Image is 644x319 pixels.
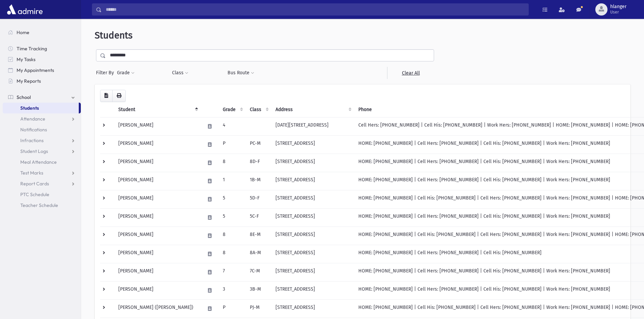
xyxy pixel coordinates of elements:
[17,78,41,84] span: My Reports
[271,227,354,245] td: [STREET_ADDRESS]
[3,54,81,65] a: My Tasks
[117,67,135,79] button: Grade
[114,281,201,299] td: [PERSON_NAME]
[271,117,354,135] td: [DATE][STREET_ADDRESS]
[271,263,354,281] td: [STREET_ADDRESS]
[20,127,47,133] span: Notifications
[219,208,246,227] td: 5
[3,103,79,113] a: Students
[271,208,354,227] td: [STREET_ADDRESS]
[114,117,201,135] td: [PERSON_NAME]
[246,102,271,117] th: Class: activate to sort column ascending
[100,90,113,102] button: CSV
[3,135,81,146] a: Infractions
[271,135,354,154] td: [STREET_ADDRESS]
[271,172,354,190] td: [STREET_ADDRESS]
[246,190,271,208] td: 5D-F
[17,56,35,62] span: My Tasks
[219,135,246,154] td: P
[20,159,57,165] span: Meal Attendance
[114,263,201,281] td: [PERSON_NAME]
[17,46,47,52] span: Time Tracking
[114,208,201,227] td: [PERSON_NAME]
[20,116,45,122] span: Attendance
[246,227,271,245] td: 8E-M
[3,200,81,211] a: Teacher Schedule
[246,263,271,281] td: 7C-M
[246,299,271,318] td: PJ-M
[246,245,271,263] td: 8A-M
[5,3,44,16] img: AdmirePro
[3,76,81,86] a: My Reports
[271,281,354,299] td: [STREET_ADDRESS]
[114,102,201,117] th: Student: activate to sort column descending
[3,43,81,54] a: Time Tracking
[219,102,246,117] th: Grade: activate to sort column ascending
[17,94,31,100] span: School
[271,245,354,263] td: [STREET_ADDRESS]
[246,154,271,172] td: 8D-F
[114,245,201,263] td: [PERSON_NAME]
[114,154,201,172] td: [PERSON_NAME]
[219,281,246,299] td: 3
[219,299,246,318] td: P
[3,27,81,38] a: Home
[20,137,44,143] span: Infractions
[20,105,39,111] span: Students
[102,3,528,16] input: Search
[610,4,626,9] span: hlanger
[114,190,201,208] td: [PERSON_NAME]
[219,117,246,135] td: 4
[114,299,201,318] td: [PERSON_NAME] ([PERSON_NAME])
[219,263,246,281] td: 7
[20,148,48,154] span: Student Logs
[246,135,271,154] td: PC-M
[3,146,81,157] a: Student Logs
[219,227,246,245] td: 8
[3,157,81,167] a: Meal Attendance
[17,67,54,73] span: My Appointments
[219,245,246,263] td: 8
[219,154,246,172] td: 8
[271,102,354,117] th: Address: activate to sort column ascending
[610,9,626,15] span: User
[17,29,29,35] span: Home
[271,154,354,172] td: [STREET_ADDRESS]
[172,67,189,79] button: Class
[114,172,201,190] td: [PERSON_NAME]
[3,167,81,178] a: Test Marks
[3,178,81,189] a: Report Cards
[3,113,81,124] a: Attendance
[3,92,81,103] a: School
[96,69,117,76] span: Filter By
[3,65,81,76] a: My Appointments
[227,67,255,79] button: Bus Route
[112,90,126,102] button: Print
[246,172,271,190] td: 1B-M
[219,190,246,208] td: 5
[20,191,49,197] span: PTC Schedule
[387,67,434,79] a: Clear All
[20,181,49,187] span: Report Cards
[114,227,201,245] td: [PERSON_NAME]
[246,281,271,299] td: 3B-M
[20,202,58,208] span: Teacher Schedule
[246,208,271,227] td: 5C-F
[95,30,133,41] span: Students
[3,189,81,200] a: PTC Schedule
[114,135,201,154] td: [PERSON_NAME]
[3,124,81,135] a: Notifications
[219,172,246,190] td: 1
[20,170,43,176] span: Test Marks
[271,299,354,318] td: [STREET_ADDRESS]
[271,190,354,208] td: [STREET_ADDRESS]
